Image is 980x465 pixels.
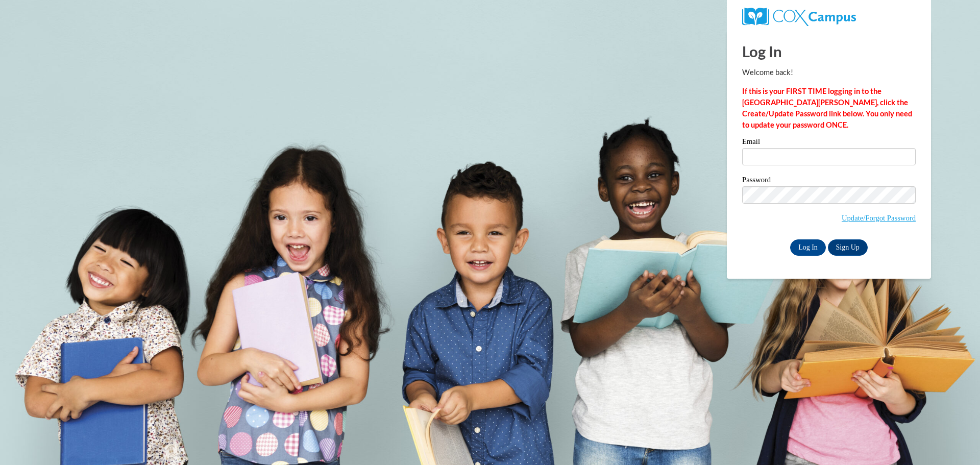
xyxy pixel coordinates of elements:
a: COX Campus [742,12,856,20]
h1: Log In [742,41,916,62]
a: Update/Forgot Password [842,214,916,222]
img: COX Campus [742,8,856,26]
label: Password [742,176,916,186]
strong: If this is your FIRST TIME logging in to the [GEOGRAPHIC_DATA][PERSON_NAME], click the Create/Upd... [742,87,912,129]
p: Welcome back! [742,67,916,78]
a: Sign Up [828,239,868,256]
label: Email [742,138,916,148]
input: Log In [790,239,826,256]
